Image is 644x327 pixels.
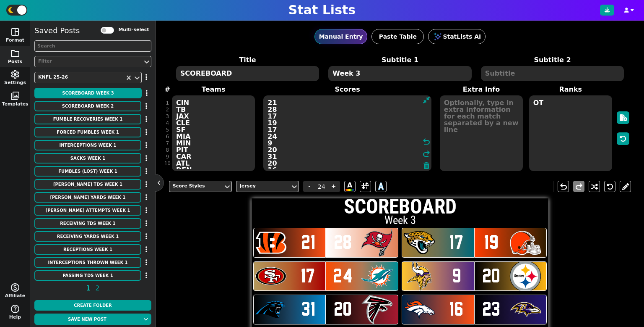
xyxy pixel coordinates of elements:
span: 31 [301,298,316,319]
div: Score Styles [173,183,220,190]
label: # [165,84,170,95]
label: Extra Info [436,84,526,95]
span: undo [421,137,431,147]
span: redo [421,149,431,159]
span: 9 [452,265,462,286]
span: 17 [449,232,464,253]
span: 23 [483,298,501,319]
button: Manual Entry [314,29,368,44]
button: Sacks Week 1 [34,153,141,163]
h5: Saved Posts [34,26,80,35]
span: 20 [334,298,353,319]
button: Receiving TDs Week 1 [34,218,141,229]
input: Search [34,40,151,52]
label: Teams [169,84,258,95]
label: Subtitle 2 [476,55,629,65]
button: [PERSON_NAME] Yards Week 1 [34,192,141,203]
label: Title [171,55,324,65]
label: Scores [258,84,437,95]
button: Interceptions Thrown Week 1 [34,257,141,268]
span: + [327,181,340,192]
div: KNFL 25-26 [38,74,121,81]
button: Create Folder [34,300,151,311]
span: 24 [333,265,353,286]
span: space_dashboard [10,27,20,37]
div: 7 [164,140,171,147]
span: 21 [301,232,316,253]
textarea: Week 3 [328,66,471,81]
span: 19 [484,232,499,253]
button: Fumbles (Lost) Week 1 [34,166,141,177]
h1: SCOREBOARD [252,197,548,217]
span: help [10,304,20,314]
span: 17 [301,265,316,286]
button: StatLists AI [428,29,486,44]
button: Save new post [34,314,140,325]
div: 9 [164,153,171,160]
button: [PERSON_NAME] TDs Week 1 [34,179,141,190]
button: SCOREBOARD Week 3 [34,88,142,98]
div: 10 [164,160,171,167]
div: 5 [164,127,171,133]
span: - [303,181,316,192]
button: Forced Fumbles Week 1 [34,127,141,137]
span: 16 [449,298,464,319]
span: monetization_on [10,282,20,293]
span: folder [10,48,20,58]
button: Fumble Recoveries Week 1 [34,114,141,124]
div: 2 [164,106,171,113]
button: Receptions Week 1 [34,244,141,255]
label: Subtitle 1 [324,55,476,65]
label: Multi-select [118,26,149,34]
div: 1 [164,100,171,106]
button: SCOREBOARD Week 2 [34,101,141,111]
div: 6 [164,133,171,140]
div: Jersey [240,183,287,190]
span: undo [558,182,569,192]
span: A [378,179,384,193]
textarea: 21 28 17 19 17 24 9 20 31 20 16 23 27 24 13 20 27 28 17 28 21 23 27 16 20 17 26 27 38 17 13 16 [263,95,431,171]
span: settings [10,69,20,79]
div: 4 [164,120,171,127]
h2: Week 3 [252,215,548,226]
span: 1 [85,283,91,293]
span: 28 [334,232,353,253]
button: redo [573,181,584,192]
button: Paste Table [371,29,424,44]
button: [PERSON_NAME] Attempts Week 1 [34,205,141,216]
label: Ranks [526,84,615,95]
span: photo_library [10,91,20,101]
div: 8 [164,147,171,153]
textarea: CIN TB JAX CLE SF MIA MIN PIT CAR ATL DEN [MEDICAL_DATA] GB CHI IND TEN NYJ LAC NE [PERSON_NAME] ... [172,95,255,171]
h1: Stat Lists [288,3,356,18]
div: 3 [164,113,171,120]
textarea: SCOREBOARD [176,66,319,81]
button: undo [558,181,569,192]
span: redo [574,182,584,192]
div: Filter [38,58,139,65]
button: Passing TDs Week 1 [34,270,141,281]
button: Interceptions Week 1 [34,140,141,150]
span: 2 [94,283,101,293]
div: 11 [164,167,171,174]
button: Receiving Yards Week 1 [34,231,141,242]
textarea: OT [529,95,612,171]
span: 20 [483,265,501,286]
